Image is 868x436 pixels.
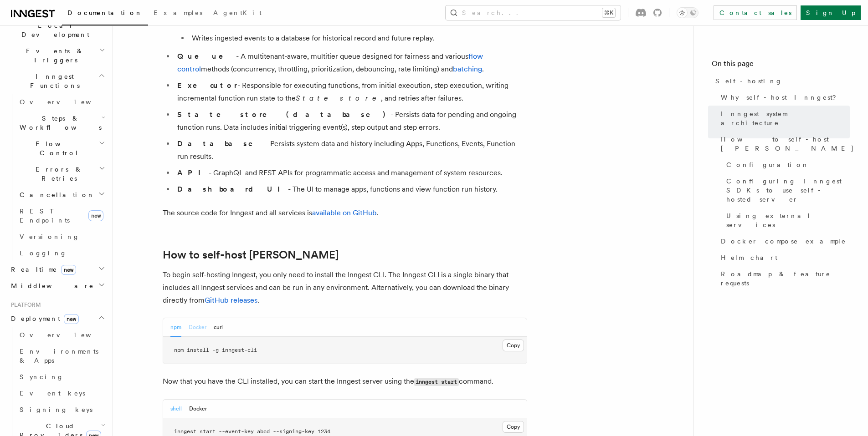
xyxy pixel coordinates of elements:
span: Configuring Inngest SDKs to use self-hosted server [726,177,850,204]
a: Roadmap & feature requests [717,266,850,291]
button: Toggle dark mode [677,7,699,18]
h4: On this page [712,58,850,73]
span: Events & Triggers [7,46,99,65]
button: Errors & Retries [16,161,107,187]
a: AgentKit [208,3,267,25]
span: inngest start --event-key abcd --signing-key 1234 [174,428,330,435]
span: Documentation [67,9,143,16]
a: Versioning [16,228,107,245]
span: Overview [20,331,113,339]
button: Docker [189,400,207,418]
button: Realtimenew [7,261,107,278]
em: State store [296,94,381,102]
span: Signing keys [20,406,92,413]
span: new [88,210,103,221]
span: Configuration [726,160,809,169]
span: Cancellation [16,190,95,199]
li: - Persists data for pending and ongoing function runs. Data includes initial triggering event(s),... [175,108,527,134]
a: Overview [16,94,107,110]
a: batching [453,65,482,73]
span: Flow Control [16,139,99,157]
span: How to self-host [PERSON_NAME] [721,135,854,153]
span: Self-hosting [715,76,782,86]
span: Event keys [20,390,85,397]
button: Copy [503,340,524,351]
span: Inngest system architecture [721,109,850,127]
span: Inngest Functions [7,72,98,90]
code: inngest start [414,378,459,386]
span: Errors & Retries [16,165,99,183]
button: Deploymentnew [7,310,107,327]
button: shell [170,400,182,418]
strong: Database [177,139,266,148]
a: GitHub releases [205,296,257,304]
span: Helm chart [721,253,777,262]
li: - Responsible for executing functions, from initial execution, step execution, writing incrementa... [175,79,527,105]
span: Syncing [20,373,64,380]
button: Middleware [7,278,107,294]
span: Middleware [7,281,94,290]
a: Configuration [723,157,850,173]
span: new [64,314,79,324]
span: REST Endpoints [20,208,70,224]
button: Events & Triggers [7,43,107,68]
button: Steps & Workflows [16,110,107,136]
a: Why self-host Inngest? [717,89,850,106]
button: Local Development [7,17,107,43]
a: Docker compose example [717,233,850,249]
strong: Dashboard UI [177,185,288,193]
button: Inngest Functions [7,68,107,94]
span: new [61,265,76,275]
p: Now that you have the CLI installed, you can start the Inngest server using the command. [163,375,527,388]
span: Overview [20,98,113,106]
a: Self-hosting [712,73,850,89]
kbd: ⌘K [602,8,615,17]
button: npm [170,318,181,337]
a: Examples [148,3,208,25]
span: Why self-host Inngest? [721,93,842,102]
a: Overview [16,327,107,343]
span: AgentKit [213,9,262,16]
li: - GraphQL and REST APIs for programmatic access and management of system resources. [175,167,527,179]
span: Steps & Workflows [16,114,102,132]
a: Sign Up [801,5,861,20]
span: Realtime [7,265,76,274]
strong: Queue [177,52,236,61]
a: Syncing [16,369,107,385]
li: - The UI to manage apps, functions and view function run history. [175,183,527,196]
li: Writes ingested events to a database for historical record and future replay. [189,32,527,45]
li: - A multitenant-aware, multitier queue designed for fairness and various methods (concurrency, th... [175,50,527,76]
div: Inngest Functions [7,94,107,261]
p: To begin self-hosting Inngest, you only need to install the Inngest CLI. The Inngest CLI is a sin... [163,269,527,307]
span: Environments & Apps [20,348,98,364]
span: Docker compose example [721,237,846,246]
li: - Persists system data and history including Apps, Functions, Events, Function run results. [175,137,527,163]
span: Deployment [7,314,79,323]
span: Versioning [20,233,80,240]
a: Signing keys [16,401,107,418]
a: How to self-host [PERSON_NAME] [163,248,339,261]
a: Event keys [16,385,107,401]
span: Platform [7,301,41,309]
strong: Executor [177,81,237,90]
span: npm install -g inngest-cli [174,347,257,353]
span: Local Development [7,21,99,39]
a: Helm chart [717,249,850,266]
a: available on GitHub [312,208,377,217]
button: Search...⌘K [446,5,621,20]
a: Using external services [723,208,850,233]
a: Logging [16,245,107,261]
button: curl [214,318,223,337]
a: Configuring Inngest SDKs to use self-hosted server [723,173,850,208]
a: Inngest system architecture [717,106,850,131]
strong: API [177,168,209,177]
button: Docker [189,318,206,337]
a: REST Endpointsnew [16,203,107,228]
strong: State store (database) [177,110,390,119]
span: Roadmap & feature requests [721,269,850,288]
a: How to self-host [PERSON_NAME] [717,131,850,157]
span: Logging [20,249,67,257]
a: Contact sales [714,5,797,20]
a: Documentation [62,3,148,25]
p: The source code for Inngest and all services is . [163,207,527,219]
